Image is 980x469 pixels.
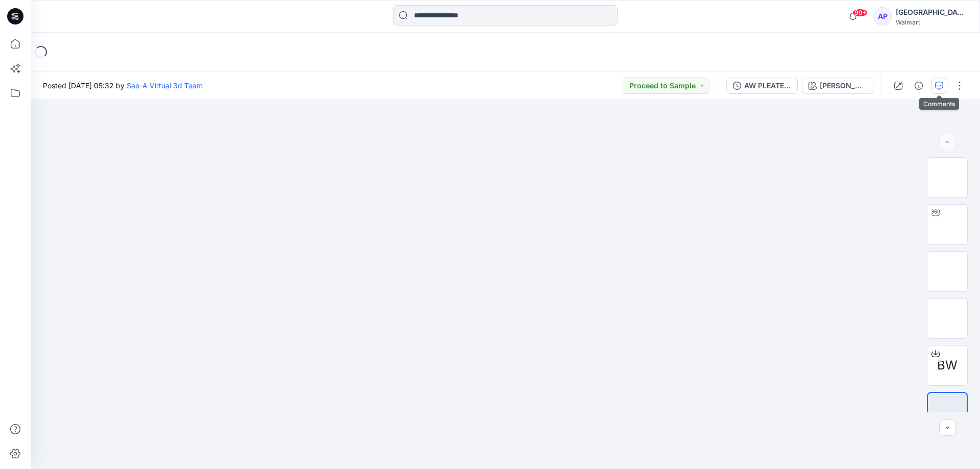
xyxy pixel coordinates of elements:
div: [PERSON_NAME] [820,80,867,91]
div: AW PLEATED DRESS_REV_FULL COLORWAYS [744,80,791,91]
a: Sae-A Virtual 3d Team [127,81,203,90]
span: BW [937,356,958,375]
button: Details [911,78,927,94]
div: [GEOGRAPHIC_DATA] [896,6,967,18]
button: [PERSON_NAME] [802,78,873,94]
span: 99+ [852,9,868,17]
span: Posted [DATE] 05:32 by [43,80,203,91]
button: AW PLEATED DRESS_REV_FULL COLORWAYS [726,78,798,94]
div: AP [873,7,892,26]
div: Walmart [896,18,967,26]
